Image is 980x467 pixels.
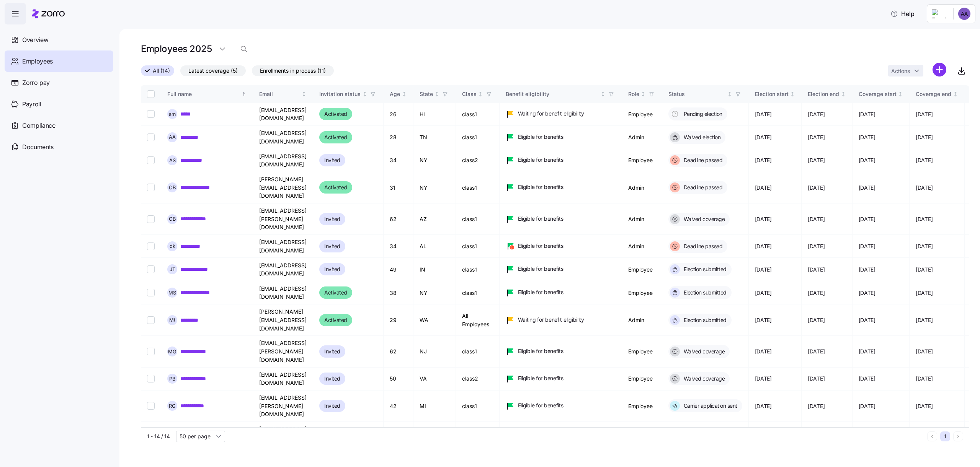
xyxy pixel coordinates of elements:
[253,126,313,149] td: [EMAIL_ADDRESS][DOMAIN_NAME]
[622,304,662,336] td: Admin
[161,85,253,103] th: Full nameSorted ascending
[622,126,662,149] td: Admin
[147,316,155,324] input: Select record 9
[413,368,456,391] td: VA
[253,304,313,336] td: [PERSON_NAME][EMAIL_ADDRESS][DOMAIN_NAME]
[916,215,933,223] span: [DATE]
[478,91,483,97] div: Not sorted
[456,422,500,453] td: class1
[253,391,313,422] td: [EMAIL_ADDRESS][PERSON_NAME][DOMAIN_NAME]
[755,184,772,192] span: [DATE]
[628,90,639,98] div: Role
[324,374,340,383] span: Invited
[755,111,772,118] span: [DATE]
[927,431,937,441] button: Previous page
[622,235,662,258] td: Admin
[253,103,313,126] td: [EMAIL_ADDRESS][DOMAIN_NAME]
[362,91,367,97] div: Not sorted
[853,85,910,103] th: Coverage startNot sorted
[22,57,53,66] span: Employees
[668,90,726,98] div: Status
[681,348,725,355] span: Waived coverage
[808,215,825,223] span: [DATE]
[600,91,606,97] div: Not sorted
[241,91,247,97] div: Sorted ascending
[808,156,825,164] span: [DATE]
[456,391,500,422] td: class1
[755,348,772,355] span: [DATE]
[622,172,662,203] td: Admin
[681,156,723,164] span: Deadline passed
[147,402,155,410] input: Select record 12
[456,368,500,391] td: class2
[916,289,933,297] span: [DATE]
[147,375,155,382] input: Select record 11
[324,265,340,274] span: Invited
[456,103,500,126] td: class1
[147,242,155,250] input: Select record 6
[662,85,749,103] th: StatusNot sorted
[259,90,300,98] div: Email
[755,375,772,382] span: [DATE]
[141,43,212,55] h1: Employees 2025
[324,401,340,410] span: Invited
[413,172,456,203] td: NY
[808,348,825,355] span: [DATE]
[384,368,413,391] td: 50
[681,316,727,324] span: Election submitted
[681,265,727,273] span: Election submitted
[413,336,456,367] td: NJ
[319,90,361,98] div: Invitation status
[916,133,933,141] span: [DATE]
[402,91,407,97] div: Not sorted
[147,289,155,296] input: Select record 8
[413,281,456,304] td: NY
[456,258,500,281] td: class1
[808,316,825,324] span: [DATE]
[506,90,599,98] div: Benefit eligibility
[253,422,313,453] td: [EMAIL_ADDRESS][PERSON_NAME][DOMAIN_NAME]
[413,149,456,172] td: NY
[456,281,500,304] td: class1
[859,375,875,382] span: [DATE]
[390,90,400,98] div: Age
[313,85,384,103] th: Invitation statusNot sorted
[755,316,772,324] span: [DATE]
[755,289,772,297] span: [DATE]
[169,112,176,117] span: a m
[5,115,113,136] a: Compliance
[413,203,456,235] td: AZ
[755,90,789,98] div: Election start
[681,289,727,296] span: Election submitted
[324,156,340,165] span: Invited
[916,242,933,250] span: [DATE]
[253,368,313,391] td: [EMAIL_ADDRESS][DOMAIN_NAME]
[622,391,662,422] td: Employee
[518,242,563,250] span: Eligible for benefits
[324,215,340,224] span: Invited
[147,184,155,191] input: Select record 4
[5,93,113,115] a: Payroll
[790,91,795,97] div: Not sorted
[518,374,563,382] span: Eligible for benefits
[916,156,933,164] span: [DATE]
[681,402,737,410] span: Carrier application sent
[755,266,772,273] span: [DATE]
[518,183,563,191] span: Eligible for benefits
[916,375,933,382] span: [DATE]
[169,216,176,221] span: C B
[22,142,54,152] span: Documents
[384,281,413,304] td: 38
[808,111,825,118] span: [DATE]
[859,289,875,297] span: [DATE]
[841,91,846,97] div: Not sorted
[727,91,732,97] div: Not sorted
[859,215,875,223] span: [DATE]
[859,133,875,141] span: [DATE]
[916,402,933,410] span: [DATE]
[681,184,723,191] span: Deadline passed
[916,90,951,98] div: Coverage end
[808,266,825,273] span: [DATE]
[324,347,340,356] span: Invited
[456,126,500,149] td: class1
